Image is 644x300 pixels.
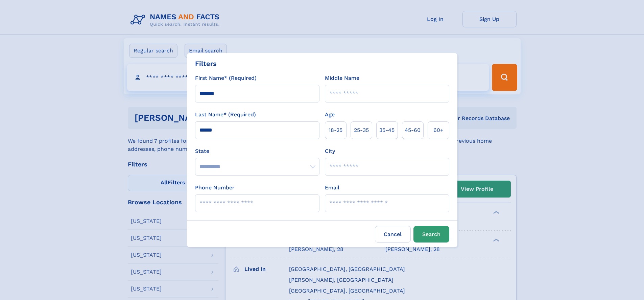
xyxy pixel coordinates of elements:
[325,184,339,192] label: Email
[379,126,395,134] span: 35‑45
[433,126,444,134] span: 60+
[413,226,449,243] button: Search
[354,126,369,134] span: 25‑35
[375,226,411,243] label: Cancel
[405,126,421,134] span: 45‑60
[195,74,257,82] label: First Name* (Required)
[195,184,235,192] label: Phone Number
[325,111,335,119] label: Age
[325,74,359,82] label: Middle Name
[325,147,335,155] label: City
[195,59,217,69] div: Filters
[329,126,342,134] span: 18‑25
[195,111,256,119] label: Last Name* (Required)
[195,147,319,155] label: State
